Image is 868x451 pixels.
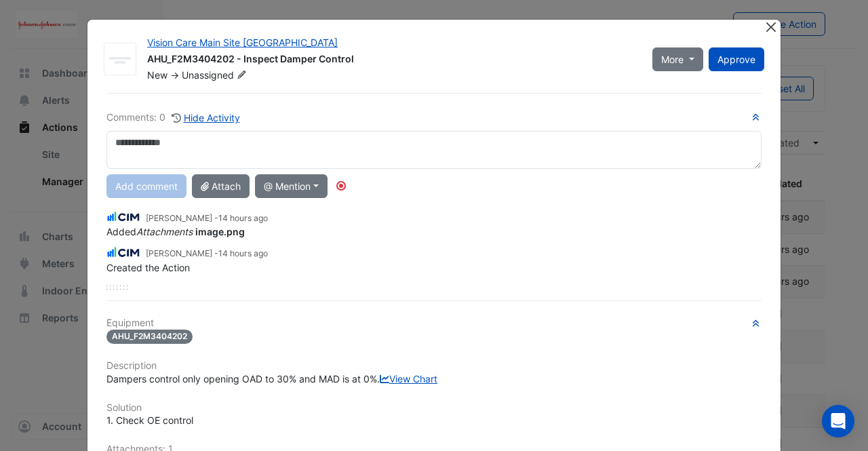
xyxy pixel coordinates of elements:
[147,52,636,68] div: AHU_F2M3404202 - Inspect Damper Control
[380,373,437,385] a: View Chart
[822,405,854,437] div: Open Intercom Messenger
[335,180,347,192] div: Tooltip anchor
[106,330,193,344] span: AHU_F2M3404202
[709,47,764,71] button: Approve
[147,69,167,81] span: New
[106,226,245,237] span: Added
[106,414,193,426] span: 1. Check OE control
[136,226,193,237] em: Attachments
[182,68,250,82] span: Unassigned
[661,52,684,66] span: More
[106,317,762,329] h6: Equipment
[147,37,338,48] a: Vision Care Main Site [GEOGRAPHIC_DATA]
[106,210,140,224] img: CIM
[106,262,190,273] span: Created the Action
[146,212,268,224] small: [PERSON_NAME] -
[106,110,241,125] div: Comments: 0
[146,248,268,260] small: [PERSON_NAME] -
[218,248,268,258] span: 2025-08-25 17:10:03
[192,174,250,198] button: Attach
[218,213,268,223] span: 2025-08-25 17:10:12
[106,402,762,414] h6: Solution
[170,69,179,81] span: ->
[106,360,762,372] h6: Description
[255,174,328,198] button: @ Mention
[764,20,778,34] button: Close
[652,47,703,71] button: More
[171,110,241,125] button: Hide Activity
[195,226,245,237] strong: image.png
[717,54,755,65] span: Approve
[106,373,437,385] span: Dampers control only opening OAD to 30% and MAD is at 0%.
[106,245,140,260] img: CIM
